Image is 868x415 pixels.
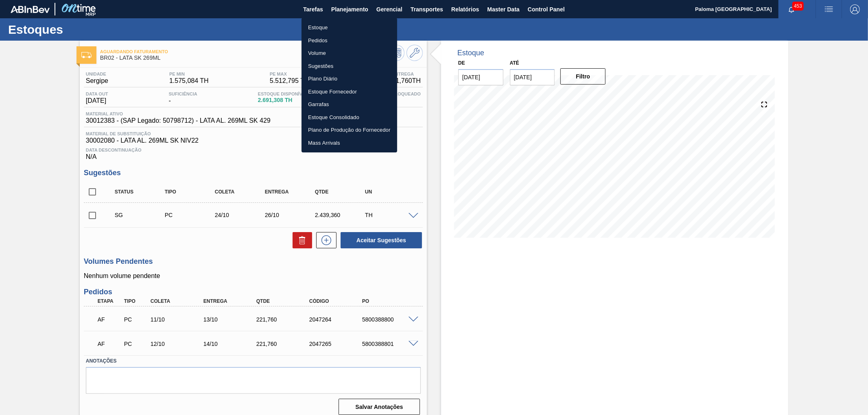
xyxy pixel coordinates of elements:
a: Mass Arrivals [302,137,397,150]
a: Plano Diário [302,72,397,85]
a: Estoque Fornecedor [302,85,397,98]
a: Garrafas [302,98,397,111]
a: Estoque [302,21,397,34]
a: Estoque Consolidado [302,111,397,124]
a: Sugestões [302,60,397,73]
a: Pedidos [302,34,397,47]
a: Plano de Produção do Fornecedor [302,124,397,137]
a: Volume [302,47,397,60]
